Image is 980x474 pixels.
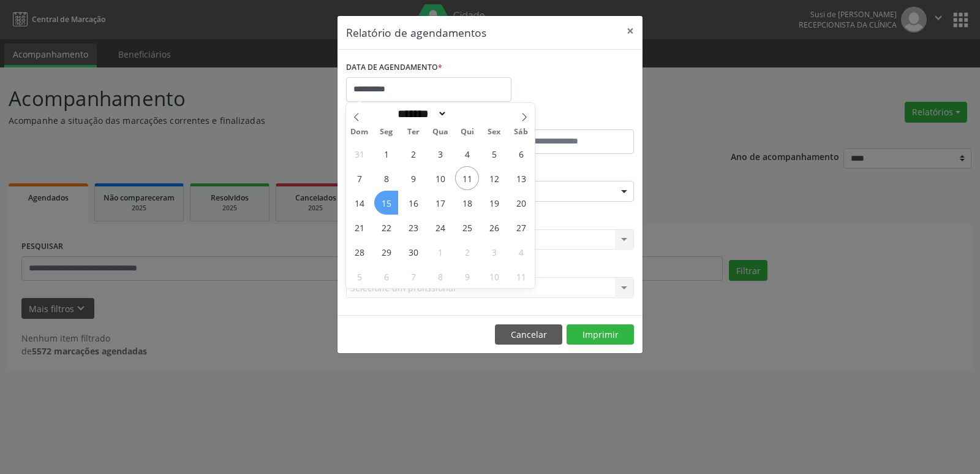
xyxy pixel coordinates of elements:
[482,191,506,215] span: Setembro 19, 2025
[509,215,533,239] span: Setembro 27, 2025
[482,166,506,190] span: Setembro 12, 2025
[393,107,447,120] select: Month
[428,215,452,239] span: Setembro 24, 2025
[481,128,508,136] span: Sex
[495,324,562,345] button: Cancelar
[482,240,506,264] span: Outubro 3, 2025
[401,142,425,166] span: Setembro 2, 2025
[374,191,398,215] span: Setembro 15, 2025
[427,128,454,136] span: Qua
[509,191,533,215] span: Setembro 20, 2025
[482,142,506,166] span: Setembro 5, 2025
[455,166,479,190] span: Setembro 11, 2025
[373,128,400,136] span: Seg
[347,191,371,215] span: Setembro 14, 2025
[567,324,634,345] button: Imprimir
[455,191,479,215] span: Setembro 18, 2025
[428,191,452,215] span: Setembro 17, 2025
[347,240,371,264] span: Setembro 28, 2025
[455,240,479,264] span: Outubro 2, 2025
[482,264,506,288] span: Outubro 10, 2025
[401,264,425,288] span: Outubro 7, 2025
[401,240,425,264] span: Setembro 30, 2025
[346,58,442,77] label: DATA DE AGENDAMENTO
[447,107,488,120] input: Year
[374,142,398,166] span: Setembro 1, 2025
[347,264,371,288] span: Outubro 5, 2025
[400,128,427,136] span: Ter
[401,166,425,190] span: Setembro 9, 2025
[454,128,481,136] span: Qui
[401,215,425,239] span: Setembro 23, 2025
[346,128,373,136] span: Dom
[374,166,398,190] span: Setembro 8, 2025
[509,166,533,190] span: Setembro 13, 2025
[428,166,452,190] span: Setembro 10, 2025
[455,215,479,239] span: Setembro 25, 2025
[455,264,479,288] span: Outubro 9, 2025
[346,25,486,40] h5: Relatório de agendamentos
[347,215,371,239] span: Setembro 21, 2025
[374,264,398,288] span: Outubro 6, 2025
[347,166,371,190] span: Setembro 7, 2025
[508,128,535,136] span: Sáb
[618,16,643,46] button: Close
[509,240,533,264] span: Outubro 4, 2025
[374,240,398,264] span: Setembro 29, 2025
[509,264,533,288] span: Outubro 11, 2025
[509,142,533,166] span: Setembro 6, 2025
[347,142,371,166] span: Agosto 31, 2025
[374,215,398,239] span: Setembro 22, 2025
[428,264,452,288] span: Outubro 8, 2025
[401,191,425,215] span: Setembro 16, 2025
[493,110,634,129] label: ATÉ
[428,240,452,264] span: Outubro 1, 2025
[428,142,452,166] span: Setembro 3, 2025
[455,142,479,166] span: Setembro 4, 2025
[482,215,506,239] span: Setembro 26, 2025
